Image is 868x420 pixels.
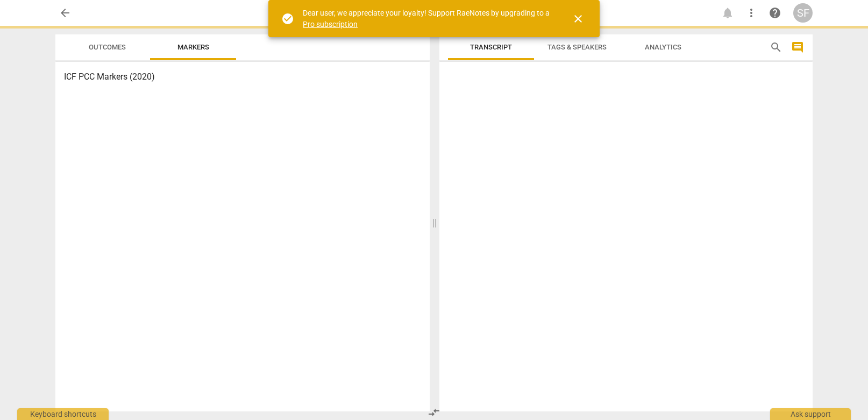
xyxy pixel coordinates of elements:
button: SF [793,3,813,23]
span: arrow_back [59,6,72,19]
span: compare_arrows [428,406,440,419]
span: more_vert [745,6,758,19]
div: Keyboard shortcuts [17,408,109,420]
h3: ICF PCC Markers (2020) [64,70,421,83]
div: Dear user, we appreciate your loyalty! Support RaeNotes by upgrading to a [303,8,552,30]
button: Show/Hide comments [789,39,806,56]
div: Ask support [770,408,851,420]
a: Help [765,3,785,23]
span: Markers [177,43,209,51]
span: close [572,12,585,25]
span: Tags & Speakers [547,43,607,51]
button: Search [767,39,785,56]
span: help [769,6,781,19]
span: comment [791,41,804,54]
a: Pro subscription [303,20,358,29]
button: Close [565,6,591,32]
span: search [770,41,782,54]
span: Outcomes [89,43,126,51]
span: Transcript [470,43,512,51]
span: check_circle [281,12,294,25]
span: Analytics [645,43,681,51]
